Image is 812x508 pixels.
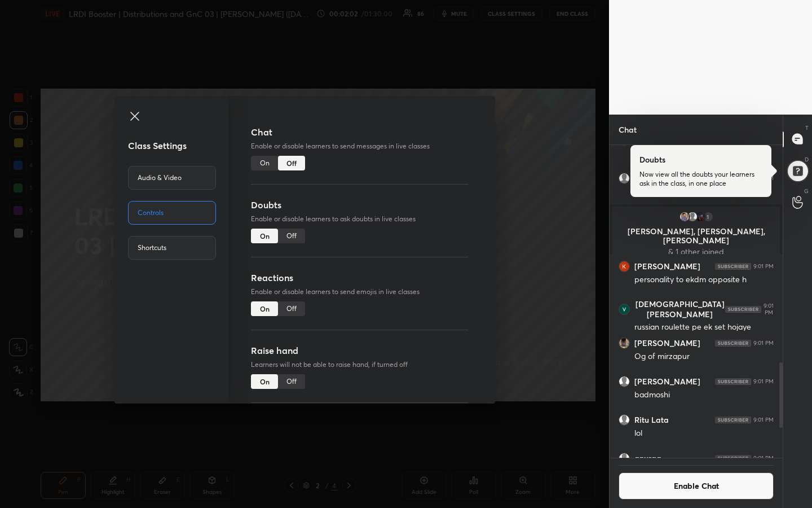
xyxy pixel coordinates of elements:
[805,155,809,164] p: D
[634,389,774,401] div: badmoshi
[753,340,774,347] div: 9:01 PM
[715,263,751,270] img: 4P8fHbbgJtejmAAAAAElFTkSuQmCC
[619,247,773,256] p: & 1 other joined
[619,304,629,314] img: thumbnail.jpg
[753,455,774,462] div: 9:01 PM
[753,417,774,423] div: 9:01 PM
[687,211,698,222] img: default.png
[634,322,774,333] div: russian roulette pe ek set hojaye
[278,229,305,243] div: Off
[251,301,278,316] div: On
[128,166,216,190] div: Audio & Video
[634,376,700,387] h6: [PERSON_NAME]
[619,453,629,463] img: default.png
[619,173,629,183] img: default.png
[634,453,661,463] h6: anurag
[251,198,468,212] h3: Doubts
[251,374,278,389] div: On
[634,261,700,271] h6: [PERSON_NAME]
[128,236,216,260] div: Shortcuts
[251,156,278,170] div: On
[679,211,690,222] img: thumbnail.jpg
[634,274,774,286] div: personality to ekdm opposite h
[703,211,714,222] div: 1
[634,299,725,319] h6: [DEMOGRAPHIC_DATA][PERSON_NAME]
[251,344,468,357] h3: Raise hand
[251,229,278,243] div: On
[715,417,751,423] img: 4P8fHbbgJtejmAAAAAElFTkSuQmCC
[251,271,468,284] h3: Reactions
[804,187,809,195] p: G
[278,301,305,316] div: Off
[619,227,773,245] p: [PERSON_NAME], [PERSON_NAME], [PERSON_NAME]
[251,141,468,151] p: Enable or disable learners to send messages in live classes
[128,201,216,225] div: Controls
[278,156,305,170] div: Off
[753,378,774,385] div: 9:01 PM
[764,303,774,316] div: 9:01 PM
[619,261,629,271] img: thumbnail.jpg
[619,376,629,387] img: default.png
[715,378,751,385] img: 4P8fHbbgJtejmAAAAAElFTkSuQmCC
[251,360,468,370] p: Learners will not be able to raise hand, if turned off
[128,139,229,152] h3: Class Settings
[251,287,468,297] p: Enable or disable learners to send emojis in live classes
[753,263,774,270] div: 9:01 PM
[805,124,809,132] p: T
[695,211,706,222] img: thumbnail.jpg
[278,374,305,389] div: Off
[634,415,669,425] h6: Ritu Lata
[251,214,468,224] p: Enable or disable learners to ask doubts in live classes
[619,338,629,348] img: thumbnail.jpg
[251,125,468,139] h3: Chat
[715,455,751,462] img: 4P8fHbbgJtejmAAAAAElFTkSuQmCC
[619,415,629,425] img: default.png
[634,351,774,362] div: Og of mirzapur
[634,428,774,439] div: lol
[619,472,774,500] button: Enable Chat
[634,186,774,198] div: are bhai sahab
[610,145,783,458] div: grid
[610,115,646,144] p: Chat
[725,306,761,313] img: 4P8fHbbgJtejmAAAAAElFTkSuQmCC
[715,340,751,347] img: 4P8fHbbgJtejmAAAAAElFTkSuQmCC
[634,338,700,348] h6: [PERSON_NAME]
